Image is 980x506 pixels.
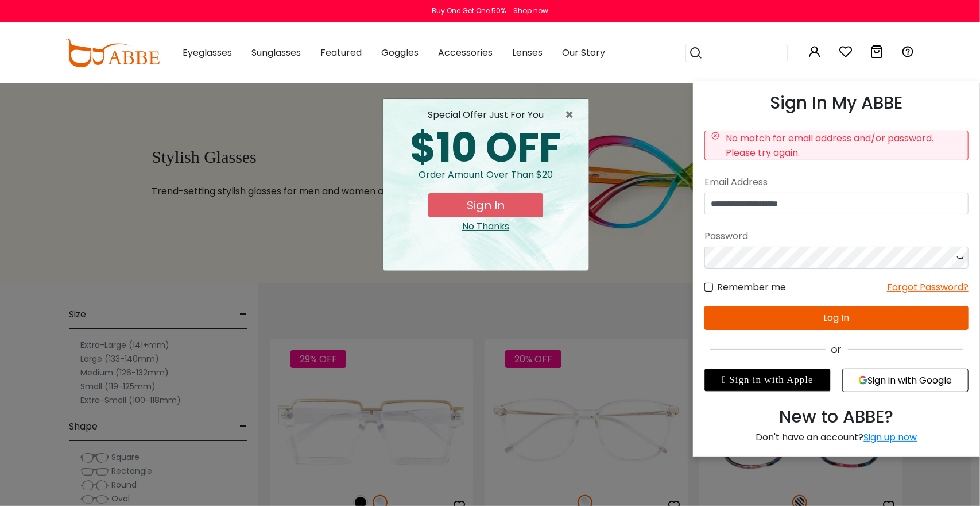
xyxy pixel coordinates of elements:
div: $10 OFF [392,128,579,168]
div: Email Address [704,172,969,193]
a: Shop now [508,6,548,16]
a: Sign up now [864,431,917,444]
span: × [565,108,579,122]
img: abbeglasses.com [65,39,160,67]
span: Our Story [562,46,605,59]
button: Sign In [428,193,543,217]
span: Featured [320,46,362,59]
span: Goggles [381,46,419,59]
span: Lenses [512,46,543,59]
h3: Sign In My ABBE [704,93,969,113]
div: or [704,342,969,357]
button: Sign in with Google [842,369,969,392]
div: Buy One Get One 50% [432,6,506,16]
label: Remember me [704,280,786,294]
span: Eyeglasses [183,46,232,59]
span: Accessories [438,46,493,59]
div: Sign in with Apple [704,369,831,392]
div: No match for email address and/or password. Please try again. [726,131,962,160]
button: Log In [704,306,969,330]
div: Don't have an account? [704,430,969,444]
div: Order amount over than $20 [392,168,579,193]
div: special offer just for you [392,108,579,122]
div: Close [392,220,579,233]
span: Sunglasses [251,46,301,59]
div: New to ABBE? [704,404,969,430]
button: Close [565,108,579,122]
div: Password [704,226,969,247]
div: Shop now [513,6,548,16]
div: Forgot Password? [887,280,969,294]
